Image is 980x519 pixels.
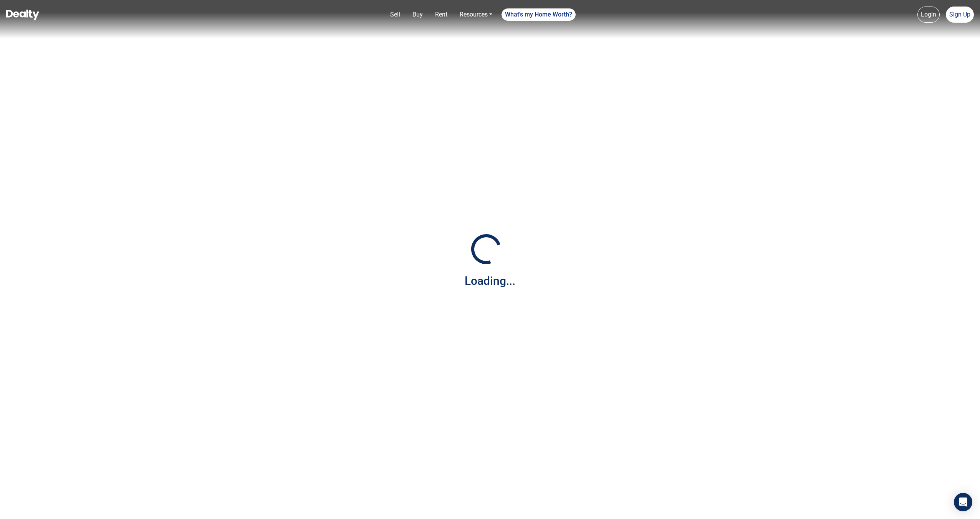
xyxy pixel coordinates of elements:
[387,7,403,22] a: Sell
[954,493,972,511] div: Open Intercom Messenger
[465,272,515,289] div: Loading...
[432,7,450,22] a: Rent
[946,7,974,23] a: Sign Up
[467,230,505,268] img: Loading
[502,8,576,21] a: What's my Home Worth?
[917,7,940,23] a: Login
[6,10,39,20] img: Dealty - Buy, Sell & Rent Homes
[409,7,426,22] a: Buy
[457,7,495,22] a: Resources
